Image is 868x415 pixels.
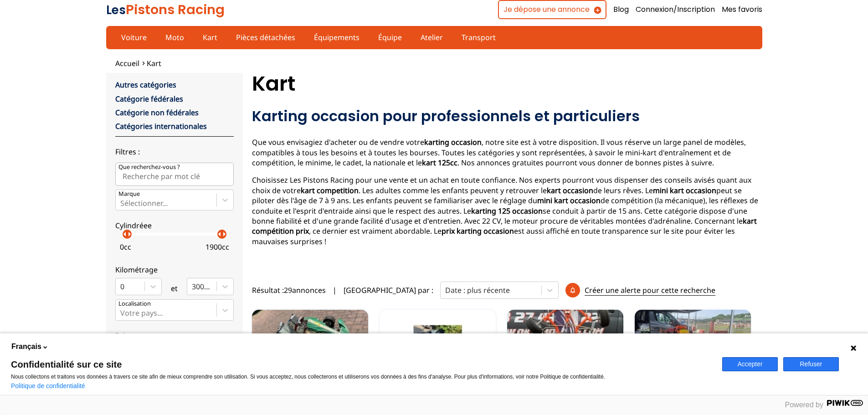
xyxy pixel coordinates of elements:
p: Créer une alerte pour cette recherche [585,285,715,296]
p: Localisation [118,300,151,308]
img: KART KZ COMPLET CHASSIS HAASE + MOTEUR PAVESI [380,310,496,378]
img: Exprit [507,310,623,378]
p: Que recherchez-vous ? [118,163,180,171]
input: 300000 [192,282,194,291]
a: Catégories internationales [115,121,207,131]
strong: mini kart occasion [653,185,716,195]
p: Marque [118,190,140,198]
a: Transport [456,30,502,45]
strong: mini kart occasion [537,195,601,205]
a: Exprit59 [507,310,623,378]
h1: Kart [252,73,762,95]
a: KART KZ COMPLET CHASSIS HAASE + MOTEUR PAVESI67 [380,310,496,378]
strong: kart 125cc [422,158,457,168]
img: Kart CRG 2024 [635,310,751,378]
p: 0 cc [120,242,131,252]
strong: karting 125 occasion [471,206,543,216]
p: [GEOGRAPHIC_DATA] par : [344,285,433,295]
p: arrow_left [214,229,225,240]
span: Les [106,2,126,18]
button: Accepter [722,357,778,371]
p: Nous collectons et traitons vos données à travers ce site afin de mieux comprendre son utilisatio... [11,374,711,380]
span: Confidentialité sur ce site [11,360,711,369]
span: Powered by [785,401,824,409]
strong: karting occasion [424,137,482,147]
a: Atelier [415,30,449,45]
h2: Karting occasion pour professionnels et particuliers [252,107,762,125]
a: Politique de confidentialité [11,382,85,389]
a: Accueil [115,58,139,68]
p: Cylindréee [115,220,234,231]
a: Moto [159,30,190,45]
strong: kart compétition prix [252,216,757,236]
a: Voiture [115,30,153,45]
a: Autres catégories [115,80,176,90]
img: KART CHASSIS TONYKART à MOTEUR IAME X30 [252,310,368,378]
a: Catégorie fédérales [115,94,183,104]
a: Équipe [372,30,408,45]
span: | [333,285,337,295]
p: Que vous envisagiez d'acheter ou de vendre votre , notre site est à votre disposition. Il vous ré... [252,137,762,168]
strong: kart occasion [547,185,593,195]
a: Kart [197,30,223,45]
p: arrow_right [124,229,135,240]
input: Votre pays... [120,309,122,317]
button: Refuser [783,357,839,371]
a: LesPistons Racing [106,0,225,19]
strong: kart competition [301,185,359,195]
span: Français [11,342,41,352]
a: Catégorie non fédérales [115,108,199,118]
p: Choisissez Les Pistons Racing pour une vente et un achat en toute confiance. Nos experts pourront... [252,175,762,246]
a: Kart CRG 2024[GEOGRAPHIC_DATA] [635,310,751,378]
span: Résultat : 29 annonces [252,285,326,295]
a: Blog [613,5,629,15]
a: Kart [147,58,161,68]
p: arrow_right [219,229,230,240]
p: Prix [115,331,234,341]
a: Pièces détachées [230,30,301,45]
input: Que recherchez-vous ? [115,163,234,185]
input: 0 [120,282,122,291]
p: Filtres : [115,147,234,157]
input: MarqueSélectionner... [120,199,122,207]
a: KART CHASSIS TONYKART à MOTEUR IAME X3067 [252,310,368,378]
p: et [171,283,178,293]
a: Équipements [308,30,365,45]
p: 1900 cc [205,242,229,252]
p: arrow_left [119,229,130,240]
a: Mes favoris [722,5,762,15]
a: Connexion/Inscription [636,5,715,15]
strong: prix karting occasion [442,226,514,236]
p: Kilométrage [115,265,234,275]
